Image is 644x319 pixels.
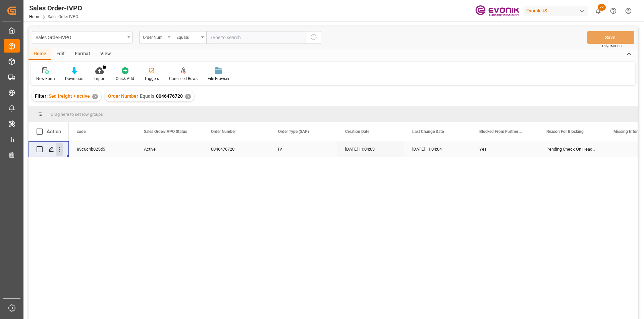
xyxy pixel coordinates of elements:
span: code [77,129,86,134]
div: ✕ [92,94,98,99]
div: Quick Add [116,76,134,82]
div: Cancelled Rows [169,76,198,82]
span: Sea freight + active [49,93,90,99]
button: open menu [139,31,173,44]
button: open menu [173,31,206,44]
span: Creation Date [345,129,369,134]
div: Equals [176,33,199,41]
span: 22 [598,4,606,11]
button: show 22 new notifications [591,3,606,18]
span: Ctrl/CMD + S [602,44,622,49]
div: Yes [479,142,530,157]
button: open menu [32,31,132,44]
span: Order Number [108,93,138,99]
span: 0046476720 [156,93,183,99]
button: Save [587,31,634,44]
button: Help Center [606,3,621,18]
div: Sales Order-IVPO [36,33,125,41]
input: Type to search [206,31,307,44]
button: search button [307,31,321,44]
div: Download [65,76,84,82]
div: Sales Order-IVPO [29,3,82,13]
span: Blocked From Further Processing [479,129,524,134]
div: View [95,49,116,60]
div: Pending Check On Header Level, Special Transport Requirements Unchecked [538,141,605,157]
div: Triggers [144,76,159,82]
div: Press SPACE to select this row. [29,141,69,157]
div: IV [270,141,337,157]
span: Drag here to set row groups [51,112,103,117]
div: ✕ [185,94,191,99]
div: Format [70,49,95,60]
span: Filter : [35,93,49,99]
div: 83c6c4b025d5 [69,141,136,157]
div: [DATE] 11:04:04 [404,141,471,157]
a: Home [29,14,40,19]
span: Last Change Date [412,129,444,134]
span: Order Type (SAP) [278,129,309,134]
div: Active [144,142,195,157]
div: 0046476720 [203,141,270,157]
div: Home [29,49,51,60]
div: File Browser [208,76,229,82]
div: New Form [36,76,55,82]
div: Action [47,129,61,135]
div: Evonik US [524,6,588,16]
span: Equals [140,93,154,99]
div: [DATE] 11:04:03 [337,141,404,157]
span: Sales Order/IVPO Status [144,129,187,134]
span: Reason For Blocking [546,129,584,134]
span: Order Number [211,129,236,134]
button: Evonik US [524,4,591,17]
div: Order Number [143,33,166,41]
img: Evonik-brand-mark-Deep-Purple-RGB.jpeg_1700498283.jpeg [475,5,519,17]
div: Edit [51,49,70,60]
